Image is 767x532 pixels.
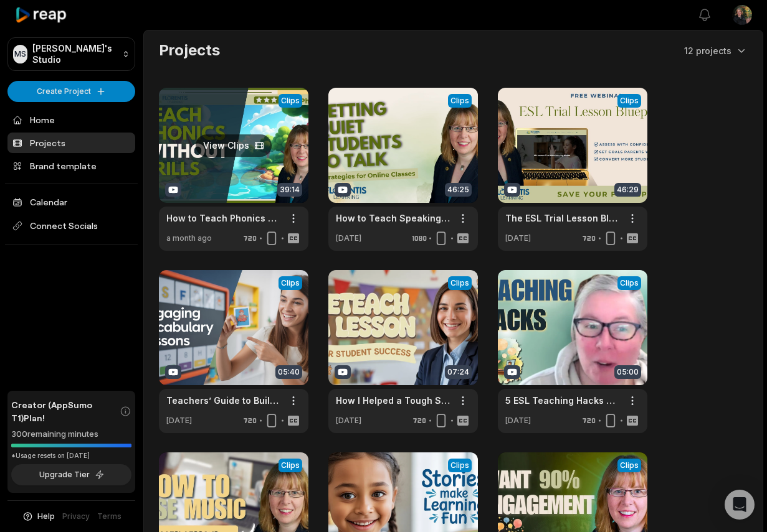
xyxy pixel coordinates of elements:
[11,451,131,460] div: *Usage resets on [DATE]
[7,192,135,212] a: Calendar
[62,511,90,522] a: Privacy
[22,511,55,522] button: Help
[7,81,135,102] button: Create Project
[159,40,220,60] h2: Projects
[336,212,450,225] a: How to Teach Speaking - Complete Guide for Teachers
[32,43,117,65] p: [PERSON_NAME]'s Studio
[684,44,748,57] button: 12 projects
[725,490,755,520] div: Open Intercom Messenger
[37,511,55,522] span: Help
[13,45,27,63] div: MS
[505,212,620,225] a: The ESL Trial Lesson Blueprint: Assess, Plan, Impress
[336,394,450,407] a: How I Helped a Tough Student Succeed!
[166,212,281,225] a: How to Teach Phonics Online for ESL Kids | Fun Strategies (No Sound Drills!)
[505,394,620,407] a: 5 ESL Teaching Hacks That Actually Work 🚀
[11,398,120,424] span: Creator (AppSumo T1) Plan!
[7,110,135,130] a: Home
[7,215,135,237] span: Connect Socials
[166,394,281,407] a: Teachers’ Guide to Building Strong Vocabulary Banks with Fun Word Games
[7,133,135,153] a: Projects
[97,511,121,522] a: Terms
[11,428,131,441] div: 300 remaining minutes
[11,464,131,485] button: Upgrade Tier
[7,156,135,176] a: Brand template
